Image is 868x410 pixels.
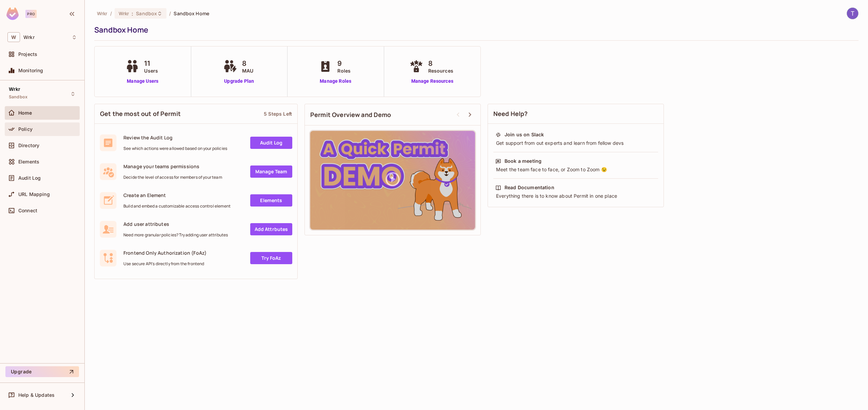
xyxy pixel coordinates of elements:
[505,131,544,138] div: Join us on Slack
[97,10,107,17] span: the active workspace
[495,166,656,173] div: Meet the team face to face, or Zoom to Zoom 😉
[25,10,37,18] div: Pro
[18,159,39,164] span: Elements
[23,35,35,40] span: Workspace: Wrkr
[18,52,37,57] span: Projects
[250,137,292,149] a: Audit Log
[264,111,292,117] div: 5 Steps Left
[136,10,157,17] span: Sandbox
[18,143,39,148] span: Directory
[144,58,158,69] span: 11
[123,146,227,151] span: See which actions were allowed based on your policies
[495,193,656,199] div: Everything there is to know about Permit in one place
[250,252,292,264] a: Try FoAz
[9,86,21,92] span: Wrkr
[337,67,351,74] span: Roles
[428,58,453,69] span: 8
[18,208,37,213] span: Connect
[123,134,227,141] span: Review the Audit Log
[18,192,50,197] span: URL Mapping
[505,158,541,164] div: Book a meeting
[18,68,43,73] span: Monitoring
[250,165,292,178] a: Manage Team
[493,110,528,118] span: Need Help?
[123,163,222,170] span: Manage your teams permissions
[242,58,253,69] span: 8
[131,11,134,16] span: :
[250,223,292,235] a: Add Attrbutes
[169,10,171,17] li: /
[7,32,20,42] span: W
[144,67,158,74] span: Users
[337,58,351,69] span: 9
[495,140,656,147] div: Get support from out experts and learn from fellow devs
[123,221,228,227] span: Add user attributes
[124,78,161,85] a: Manage Users
[123,232,228,238] span: Need more granular policies? Try adding user attributes
[119,10,129,17] span: Wrkr
[94,25,855,35] div: Sandbox Home
[6,7,19,20] img: SReyMgAAAABJRU5ErkJggg==
[222,78,257,85] a: Upgrade Plan
[847,8,858,19] img: Thai Phan
[242,67,253,74] span: MAU
[18,110,32,116] span: Home
[5,366,79,377] button: Upgrade
[123,203,231,209] span: Build and embed a customizable access control element
[123,175,222,180] span: Decide the level of access for members of your team
[18,126,33,132] span: Policy
[174,10,209,17] span: Sandbox Home
[18,175,41,181] span: Audit Log
[505,184,554,191] div: Read Documentation
[408,78,457,85] a: Manage Resources
[18,392,55,398] span: Help & Updates
[110,10,112,17] li: /
[123,250,206,256] span: Frontend Only Authorization (FoAz)
[428,67,453,74] span: Resources
[310,111,391,119] span: Permit Overview and Demo
[317,78,354,85] a: Manage Roles
[123,192,231,198] span: Create an Element
[100,110,181,118] span: Get the most out of Permit
[123,261,206,267] span: Use secure API's directly from the frontend
[250,194,292,207] a: Elements
[9,94,27,100] span: Sandbox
